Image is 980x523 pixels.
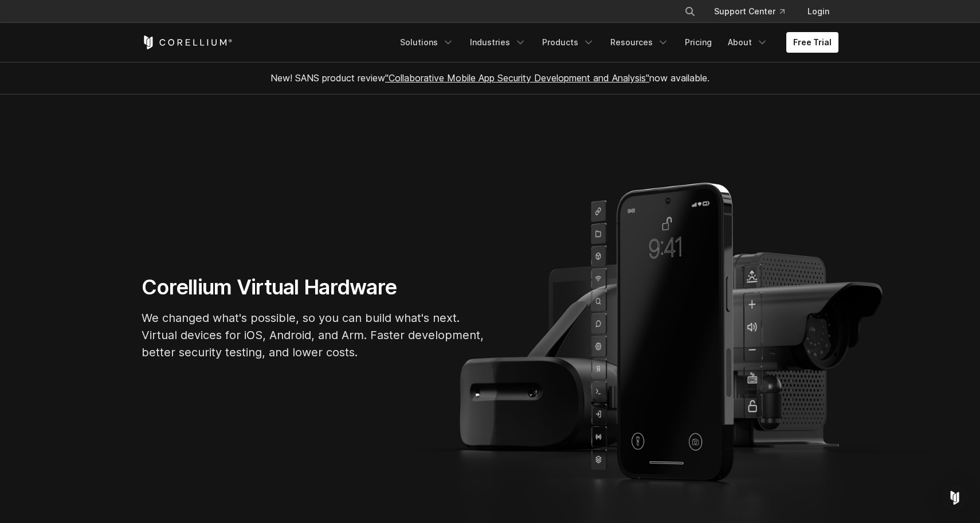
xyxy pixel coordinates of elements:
[271,72,709,84] span: New! SANS product review now available.
[786,32,838,53] a: Free Trial
[705,1,794,22] a: Support Center
[142,274,485,300] h1: Corellium Virtual Hardware
[680,1,700,22] button: Search
[603,32,676,53] a: Resources
[463,32,533,53] a: Industries
[142,309,485,361] p: We changed what's possible, so you can build what's next. Virtual devices for iOS, Android, and A...
[142,36,233,49] a: Corellium Home
[798,1,838,22] a: Login
[678,32,719,53] a: Pricing
[721,32,775,53] a: About
[535,32,601,53] a: Products
[393,32,461,53] a: Solutions
[671,1,838,22] div: Navigation Menu
[941,484,969,512] div: Open Intercom Messenger
[385,72,649,84] a: "Collaborative Mobile App Security Development and Analysis"
[393,32,838,53] div: Navigation Menu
